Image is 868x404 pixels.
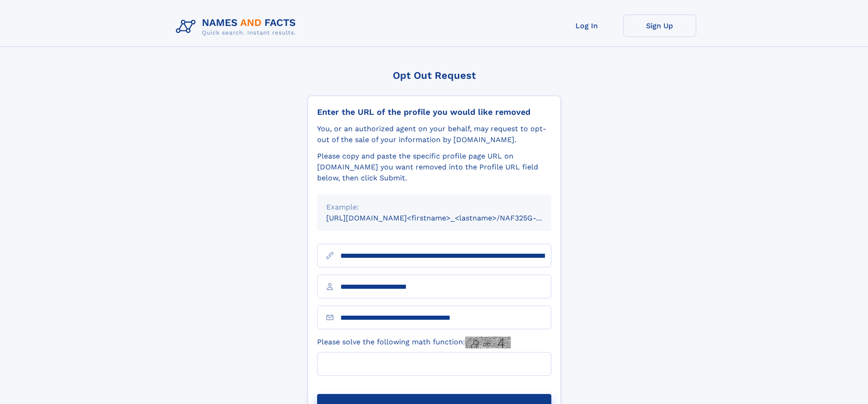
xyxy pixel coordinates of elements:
small: [URL][DOMAIN_NAME]<firstname>_<lastname>/NAF325G-xxxxxxxx [326,214,569,222]
img: Logo Names and Facts [172,15,303,39]
div: Opt Out Request [308,70,561,81]
label: Please solve the following math function: [317,337,511,348]
a: Log In [550,15,623,37]
a: Sign Up [623,15,696,37]
div: You, or an authorized agent on your behalf, may request to opt-out of the sale of your informatio... [317,123,551,145]
div: Example: [326,202,542,213]
div: Enter the URL of the profile you would like removed [317,107,551,117]
div: Please copy and paste the specific profile page URL on [DOMAIN_NAME] you want removed into the Pr... [317,151,551,184]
